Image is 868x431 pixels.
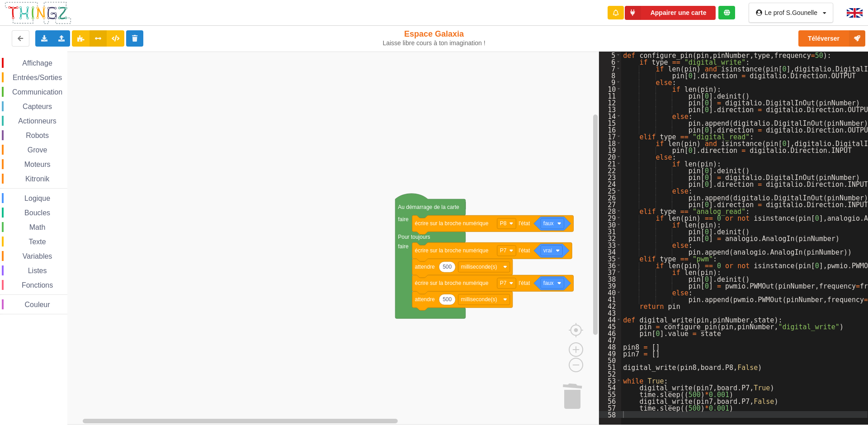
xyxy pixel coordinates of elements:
[519,247,530,254] text: l'état
[543,247,552,254] text: vrai
[599,404,621,411] div: 57
[599,309,621,316] div: 43
[599,411,621,418] div: 58
[599,126,621,133] div: 16
[599,201,621,208] div: 27
[599,65,621,72] div: 7
[599,92,621,99] div: 11
[11,88,64,96] span: Communication
[599,208,621,214] div: 28
[718,6,735,19] div: Tu es connecté au serveur de création de Thingz
[599,85,621,92] div: 10
[599,384,621,391] div: 54
[599,296,621,303] div: 41
[24,301,52,308] span: Couleur
[500,280,507,286] text: P7
[415,264,435,270] text: attendre
[24,175,51,183] span: Kitronik
[461,296,497,303] text: milliseconde(s)
[599,269,621,275] div: 37
[599,235,621,242] div: 32
[443,296,452,303] text: 500
[543,220,554,227] text: faux
[27,238,47,246] span: Texte
[599,262,621,269] div: 36
[359,39,510,47] div: Laisse libre cours à ton imagination !
[599,398,621,404] div: 56
[398,204,459,210] text: Au démarrage de la carte
[599,282,621,289] div: 39
[847,8,863,18] img: gb.png
[543,280,554,286] text: faux
[21,59,53,67] span: Affichage
[599,72,621,79] div: 8
[599,275,621,282] div: 38
[415,280,489,286] text: écrire sur la broche numérique
[11,74,63,81] span: Entrées/Sorties
[21,252,54,260] span: Variables
[28,223,47,231] span: Math
[599,289,621,296] div: 40
[599,79,621,85] div: 9
[500,220,507,227] text: P8
[519,220,530,227] text: l'état
[599,248,621,255] div: 34
[599,140,621,147] div: 18
[23,209,52,217] span: Boucles
[359,29,510,47] div: Espace Galaxia
[599,99,621,106] div: 12
[599,330,621,336] div: 46
[599,364,621,370] div: 51
[20,281,54,289] span: Fonctions
[599,180,621,187] div: 24
[599,377,621,384] div: 53
[26,146,49,154] span: Grove
[599,343,621,350] div: 48
[599,160,621,167] div: 21
[23,194,52,202] span: Logique
[599,52,621,58] div: 5
[599,391,621,398] div: 55
[398,243,409,250] text: faire
[599,147,621,153] div: 19
[599,336,621,343] div: 47
[599,316,621,323] div: 44
[461,264,497,270] text: milliseconde(s)
[599,119,621,126] div: 15
[519,280,530,286] text: l'état
[27,267,48,275] span: Listes
[625,6,716,20] button: Appairer une carte
[599,214,621,221] div: 29
[599,221,621,228] div: 30
[398,234,430,240] text: Pour toujours
[17,117,58,125] span: Actionneurs
[4,1,72,25] img: thingz_logo.png
[599,228,621,235] div: 31
[599,303,621,309] div: 42
[599,153,621,160] div: 20
[599,357,621,364] div: 50
[599,370,621,377] div: 52
[599,187,621,194] div: 25
[599,255,621,262] div: 35
[798,30,865,47] button: Téléverser
[24,132,50,139] span: Robots
[500,247,507,254] text: P7
[599,167,621,174] div: 22
[599,242,621,248] div: 33
[599,133,621,140] div: 17
[398,216,409,223] text: faire
[599,350,621,357] div: 49
[23,161,52,168] span: Moteurs
[599,323,621,330] div: 45
[443,264,452,270] text: 500
[415,247,489,254] text: écrire sur la broche numérique
[599,174,621,180] div: 23
[599,58,621,65] div: 6
[764,9,817,16] div: Le prof S.Gounelle
[599,113,621,119] div: 14
[415,220,489,227] text: écrire sur la broche numérique
[599,194,621,201] div: 26
[599,106,621,113] div: 13
[415,296,435,303] text: attendre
